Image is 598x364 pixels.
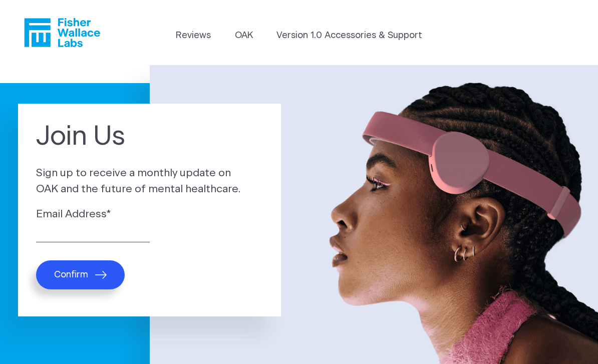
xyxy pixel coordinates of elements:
[36,206,263,222] label: Email Address
[24,18,100,47] a: Fisher Wallace
[54,269,88,280] span: Confirm
[235,29,253,43] a: OAK
[36,165,263,197] p: Sign up to receive a monthly update on OAK and the future of mental healthcare.
[36,122,263,153] h1: Join Us
[176,29,211,43] a: Reviews
[276,29,422,43] a: Version 1.0 Accessories & Support
[36,260,125,289] button: Confirm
